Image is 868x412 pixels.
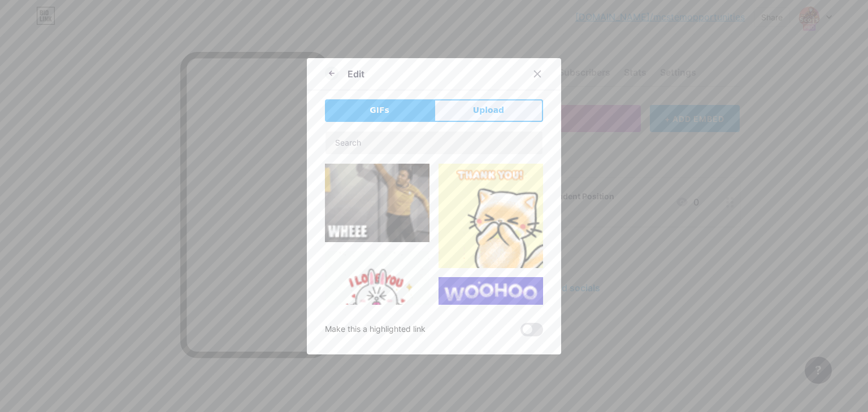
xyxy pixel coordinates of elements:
input: Search [325,132,542,154]
span: Upload [473,104,504,116]
img: Gihpy [325,251,429,341]
img: Gihpy [439,164,543,268]
div: Edit [348,67,364,81]
div: Make this a highlighted link [325,323,426,336]
img: Gihpy [439,277,543,382]
span: GIFs [370,104,389,116]
button: GIFs [325,99,434,122]
img: Gihpy [325,164,429,242]
button: Upload [434,99,543,122]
